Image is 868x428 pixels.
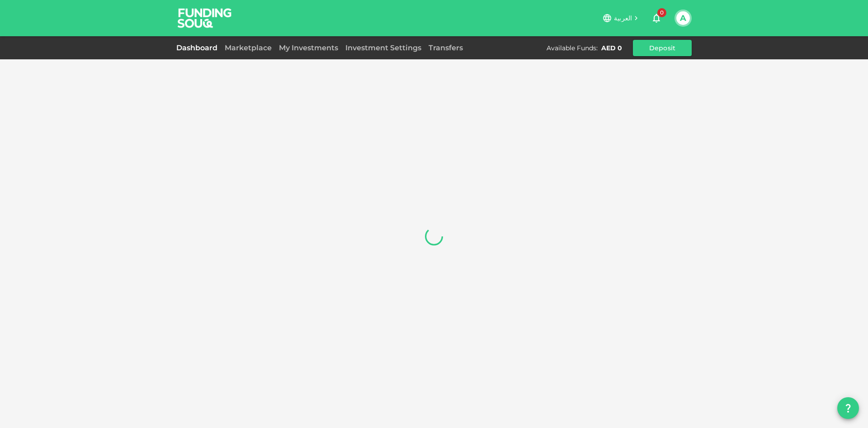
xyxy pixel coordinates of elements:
a: Dashboard [176,43,221,52]
button: question [837,397,859,419]
button: Deposit [633,40,692,56]
a: Marketplace [221,43,275,52]
a: My Investments [275,43,342,52]
span: العربية [614,14,632,22]
a: Investment Settings [342,43,425,52]
button: 0 [647,9,665,27]
div: AED 0 [601,43,622,53]
div: Available Funds : [547,43,598,53]
span: 0 [657,8,666,17]
a: Transfers [425,43,467,52]
button: A [676,11,690,25]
